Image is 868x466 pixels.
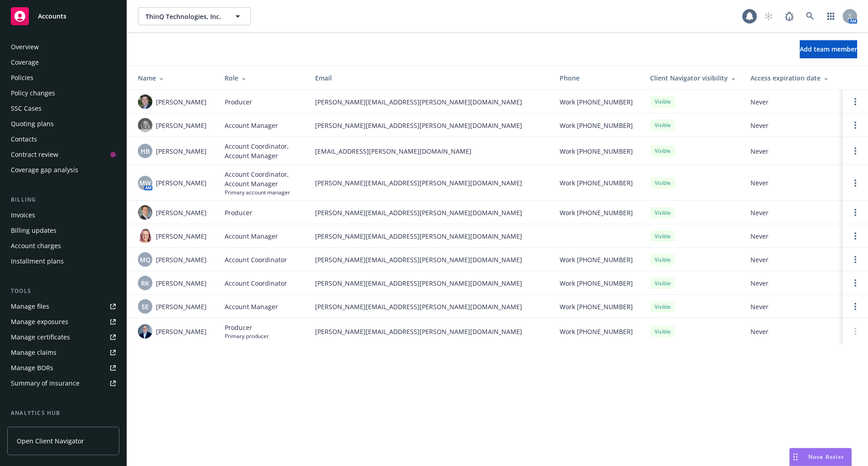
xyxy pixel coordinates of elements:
[225,188,301,196] span: Primary account manager
[750,302,835,311] span: Never
[138,324,152,339] img: photo
[560,146,633,156] span: Work [PHONE_NUMBER]
[225,97,252,107] span: Producer
[780,7,798,25] a: Report a Bug
[11,163,78,177] div: Coverage gap analysis
[7,40,119,54] a: Overview
[750,255,835,264] span: Never
[11,71,33,85] div: Policies
[17,436,84,446] span: Open Client Navigator
[156,178,207,188] span: [PERSON_NAME]
[156,278,207,288] span: [PERSON_NAME]
[141,146,150,156] span: HB
[750,327,835,336] span: Never
[800,40,857,58] button: Add team member
[7,345,119,360] a: Manage claims
[315,208,545,217] span: [PERSON_NAME][EMAIL_ADDRESS][PERSON_NAME][DOMAIN_NAME]
[7,101,119,116] a: SSC Cases
[850,207,861,218] a: Open options
[11,254,64,268] div: Installment plans
[560,208,633,217] span: Work [PHONE_NUMBER]
[11,376,80,391] div: Summary of insurance
[750,121,835,130] span: Never
[315,231,545,241] span: [PERSON_NAME][EMAIL_ADDRESS][PERSON_NAME][DOMAIN_NAME]
[142,302,149,311] span: SE
[7,55,119,70] a: Coverage
[11,223,57,238] div: Billing updates
[11,40,39,54] div: Overview
[156,231,207,241] span: [PERSON_NAME]
[7,86,119,100] a: Policy changes
[789,448,852,466] button: Nova Assist
[790,448,801,466] div: Drag to move
[822,7,840,25] a: Switch app
[11,147,58,162] div: Contract review
[7,315,119,329] a: Manage exposures
[759,7,778,25] a: Start snowing
[315,255,545,264] span: [PERSON_NAME][EMAIL_ADDRESS][PERSON_NAME][DOMAIN_NAME]
[11,117,54,131] div: Quoting plans
[7,147,119,162] a: Contract review
[650,73,736,83] div: Client Navigator visibility
[650,145,675,156] div: Visible
[650,231,675,242] div: Visible
[156,208,207,217] span: [PERSON_NAME]
[138,229,152,243] img: photo
[7,299,119,314] a: Manage files
[7,361,119,375] a: Manage BORs
[11,345,57,360] div: Manage claims
[138,73,210,83] div: Name
[560,327,633,336] span: Work [PHONE_NUMBER]
[315,178,545,188] span: [PERSON_NAME][EMAIL_ADDRESS][PERSON_NAME][DOMAIN_NAME]
[560,302,633,311] span: Work [PHONE_NUMBER]
[156,121,207,130] span: [PERSON_NAME]
[225,323,269,332] span: Producer
[7,330,119,344] a: Manage certificates
[7,132,119,146] a: Contacts
[11,208,35,222] div: Invoices
[315,97,545,107] span: [PERSON_NAME][EMAIL_ADDRESS][PERSON_NAME][DOMAIN_NAME]
[140,255,151,264] span: MQ
[315,327,545,336] span: [PERSON_NAME][EMAIL_ADDRESS][PERSON_NAME][DOMAIN_NAME]
[560,97,633,107] span: Work [PHONE_NUMBER]
[850,301,861,312] a: Open options
[650,301,675,312] div: Visible
[750,278,835,288] span: Never
[156,302,207,311] span: [PERSON_NAME]
[850,120,861,131] a: Open options
[156,146,207,156] span: [PERSON_NAME]
[139,178,151,188] span: MW
[750,208,835,217] span: Never
[808,453,844,461] span: Nova Assist
[225,73,301,83] div: Role
[7,4,119,29] a: Accounts
[650,326,675,337] div: Visible
[138,205,152,220] img: photo
[141,278,149,288] span: RK
[750,97,835,107] span: Never
[801,7,819,25] a: Search
[11,132,37,146] div: Contacts
[225,278,287,288] span: Account Coordinator
[7,71,119,85] a: Policies
[650,96,675,107] div: Visible
[225,208,252,217] span: Producer
[560,73,636,83] div: Phone
[225,141,301,160] span: Account Coordinator, Account Manager
[650,177,675,188] div: Visible
[850,96,861,107] a: Open options
[225,121,278,130] span: Account Manager
[7,376,119,391] a: Summary of insurance
[11,330,70,344] div: Manage certificates
[225,332,269,340] span: Primary producer
[850,178,861,188] a: Open options
[7,117,119,131] a: Quoting plans
[7,208,119,222] a: Invoices
[750,231,835,241] span: Never
[225,169,301,188] span: Account Coordinator, Account Manager
[800,45,857,53] span: Add team member
[315,146,545,156] span: [EMAIL_ADDRESS][PERSON_NAME][DOMAIN_NAME]
[750,73,835,83] div: Access expiration date
[225,302,278,311] span: Account Manager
